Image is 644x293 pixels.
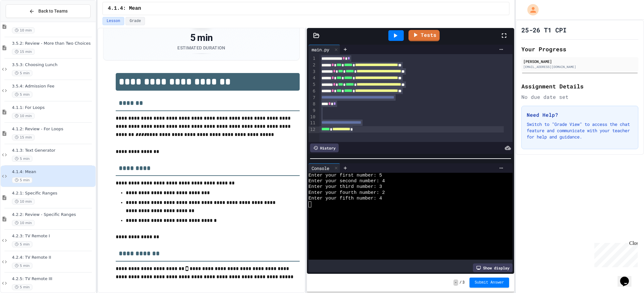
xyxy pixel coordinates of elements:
span: 4.2.5: TV Remote III [12,276,94,282]
span: Enter your first number: 5 [308,173,382,178]
span: Submit Answer [475,280,504,285]
div: History [310,144,339,152]
span: 5 min [12,263,32,269]
div: main.py [308,46,332,53]
span: - [453,279,458,286]
span: 4.1.2: Review - For Loops [12,127,94,132]
span: 3.5.3: Choosing Lunch [12,62,94,68]
span: 3.5.4: Admission Fee [12,84,94,89]
h3: Need Help? [527,111,633,119]
div: Estimated Duration [177,45,225,51]
div: No due date set [521,93,638,101]
span: 3 [462,280,464,285]
div: 1 [308,55,316,62]
span: 4.2.4: TV Remote II [12,255,94,260]
div: 7 [308,95,316,101]
span: 10 min [12,199,35,205]
div: Console [308,165,332,172]
span: 5 min [12,70,32,76]
button: Submit Answer [469,278,509,288]
div: 4 [308,75,316,82]
span: 10 min [12,27,35,33]
span: 4.1.3: Text Generator [12,148,94,153]
div: 5 min [177,32,225,43]
div: Chat with us now!Close [3,3,43,40]
span: 3.5.2: Review - More than Two Choices [12,41,94,46]
h2: Your Progress [521,45,638,54]
span: 5 min [12,92,32,98]
div: 3 [308,69,316,75]
span: Back to Teams [38,8,68,14]
span: 4.2.2: Review - Specific Ranges [12,212,94,217]
iframe: chat widget [592,240,638,267]
div: 9 [308,108,316,114]
span: 15 min [12,134,35,140]
div: 8 [308,101,316,108]
span: 5 min [12,177,32,183]
span: Enter your third number: 3 [308,184,382,190]
p: Switch to "Grade View" to access the chat feature and communicate with your teacher for help and ... [527,121,633,140]
span: 10 min [12,220,35,226]
iframe: chat widget [618,268,638,287]
button: Lesson [103,17,124,25]
a: Tests [408,30,440,41]
h1: 25-26 T1 CPI [521,25,567,34]
div: 6 [308,88,316,95]
span: 5 min [12,241,32,247]
div: 5 [308,82,316,88]
span: 4.1.1: For Loops [12,105,94,110]
span: / [459,280,462,285]
span: 10 min [12,113,35,119]
div: 12 [308,127,316,133]
button: Grade [125,17,145,25]
span: Enter your second number: 4 [308,178,385,184]
span: 5 min [12,284,32,290]
div: 11 [308,120,316,127]
span: 15 min [12,49,35,55]
div: main.py [308,45,340,54]
div: 2 [308,62,316,69]
span: 5 min [12,156,32,162]
span: Enter your fourth number: 2 [308,190,385,196]
span: 4.2.3: TV Remote I [12,234,94,239]
div: Show display [473,263,513,272]
span: 4.2.1: Specific Ranges [12,191,94,196]
div: [EMAIL_ADDRESS][DOMAIN_NAME] [523,65,636,69]
div: [PERSON_NAME] [523,59,636,64]
span: Enter your fifth number: 4 [308,196,382,201]
button: Back to Teams [6,4,91,18]
h2: Assignment Details [521,82,638,91]
div: Console [308,163,340,173]
div: My Account [521,3,540,17]
span: 4.1.4: Mean [12,169,94,175]
span: 4.1.4: Mean [108,5,141,12]
div: 10 [308,114,316,120]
